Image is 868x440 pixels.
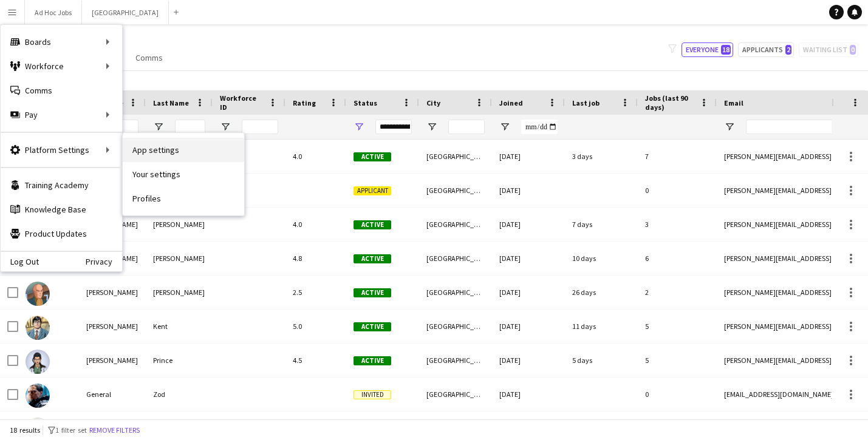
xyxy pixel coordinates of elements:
[492,208,565,241] div: [DATE]
[499,121,510,132] button: Open Filter Menu
[638,310,717,343] div: 5
[1,222,122,246] a: Product Updates
[565,242,638,275] div: 10 days
[1,54,122,78] div: Workforce
[492,174,565,207] div: [DATE]
[638,174,717,207] div: 0
[26,384,50,408] img: General Zod
[572,98,600,107] span: Last job
[1,78,122,103] a: Comms
[285,140,346,173] div: 4.0
[146,242,213,275] div: [PERSON_NAME]
[285,310,346,343] div: 5.0
[499,98,523,107] span: Joined
[25,1,82,24] button: Ad Hoc Jobs
[638,276,717,309] div: 2
[354,254,391,263] span: Active
[285,208,346,241] div: 4.0
[79,310,146,343] div: [PERSON_NAME]
[26,350,50,374] img: Diana Prince
[354,220,391,229] span: Active
[565,276,638,309] div: 26 days
[492,344,565,377] div: [DATE]
[82,1,169,24] button: [GEOGRAPHIC_DATA]
[492,377,565,411] div: [DATE]
[146,377,213,411] div: Zod
[86,257,122,266] a: Privacy
[419,276,492,309] div: [GEOGRAPHIC_DATA]
[354,98,377,107] span: Status
[153,121,164,132] button: Open Filter Menu
[354,390,391,399] span: Invited
[293,98,316,107] span: Rating
[354,356,391,365] span: Active
[354,186,391,195] span: Applicant
[521,120,558,134] input: Joined Filter Input
[220,93,264,112] span: Workforce ID
[220,121,231,132] button: Open Filter Menu
[146,310,213,343] div: Kent
[26,316,50,340] img: Clark Kent
[565,310,638,343] div: 11 days
[638,140,717,173] div: 7
[638,377,717,411] div: 0
[79,344,146,377] div: [PERSON_NAME]
[123,138,244,162] a: App settings
[724,98,743,107] span: Email
[738,42,794,57] button: Applicants2
[426,98,440,107] span: City
[175,120,205,134] input: Last Name Filter Input
[79,377,146,411] div: General
[131,50,168,66] a: Comms
[1,103,122,127] div: Pay
[123,162,244,186] a: Your settings
[724,121,735,132] button: Open Filter Menu
[638,208,717,241] div: 3
[565,344,638,377] div: 5 days
[645,93,695,112] span: Jobs (last 90 days)
[1,197,122,222] a: Knowledge Base
[1,257,39,266] a: Log Out
[419,344,492,377] div: [GEOGRAPHIC_DATA]
[1,30,122,54] div: Boards
[55,425,87,435] span: 1 filter set
[153,98,189,107] span: Last Name
[492,276,565,309] div: [DATE]
[242,120,278,134] input: Workforce ID Filter Input
[638,242,717,275] div: 6
[354,152,391,161] span: Active
[135,52,163,63] span: Comms
[785,45,791,55] span: 2
[492,310,565,343] div: [DATE]
[1,173,122,197] a: Training Academy
[419,140,492,173] div: [GEOGRAPHIC_DATA]
[721,45,731,55] span: 18
[146,276,213,309] div: [PERSON_NAME]
[682,42,733,57] button: Everyone18
[419,174,492,207] div: [GEOGRAPHIC_DATA]
[354,121,364,132] button: Open Filter Menu
[26,282,50,306] img: Charles Xavier
[419,377,492,411] div: [GEOGRAPHIC_DATA]
[285,276,346,309] div: 2.5
[146,208,213,241] div: [PERSON_NAME]
[492,140,565,173] div: [DATE]
[492,242,565,275] div: [DATE]
[419,208,492,241] div: [GEOGRAPHIC_DATA]
[79,276,146,309] div: [PERSON_NAME]
[1,138,122,162] div: Platform Settings
[354,322,391,331] span: Active
[354,288,391,297] span: Active
[108,120,138,134] input: First Name Filter Input
[565,140,638,173] div: 3 days
[87,424,142,437] button: Remove filters
[448,120,485,134] input: City Filter Input
[638,344,717,377] div: 5
[285,242,346,275] div: 4.8
[285,344,346,377] div: 4.5
[146,344,213,377] div: Prince
[419,310,492,343] div: [GEOGRAPHIC_DATA]
[419,242,492,275] div: [GEOGRAPHIC_DATA]
[123,186,244,211] a: Profiles
[565,208,638,241] div: 7 days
